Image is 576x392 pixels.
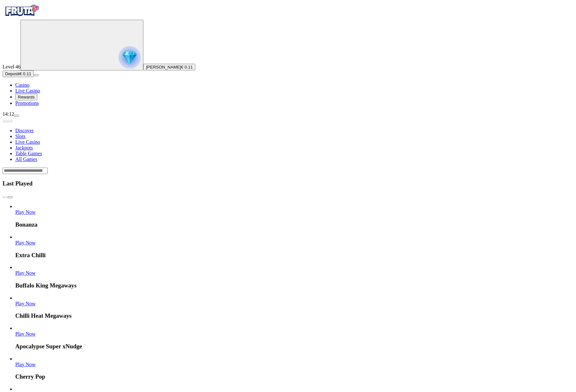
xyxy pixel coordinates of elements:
a: Fruta [3,14,41,19]
a: gift-inverted iconPromotions [15,100,39,106]
h3: Bonanza [15,221,573,228]
button: prev slide [3,120,8,122]
button: prev slide [3,196,8,198]
h3: Buffalo King Megaways [15,282,573,289]
article: Bonanza [15,204,573,228]
h3: Cherry Pop [15,373,573,380]
a: Extra Chilli [15,240,36,245]
img: Fruta [3,3,41,18]
h3: Chilli Heat Megaways [15,312,573,319]
h3: Last Played [3,180,573,187]
article: Apocalypse Super xNudge [15,325,573,350]
button: Depositplus icon€ 0.11 [3,70,34,77]
button: reward progress [20,20,143,70]
span: Level 46 [3,64,20,69]
button: menu [34,74,39,76]
span: Play Now [15,301,36,306]
nav: Lobby [3,117,573,162]
span: 14:12 [3,111,14,117]
a: Table Games [15,151,42,156]
span: [PERSON_NAME] [146,65,181,69]
span: € 0.11 [19,71,31,76]
span: Play Now [15,240,36,245]
span: € 0.11 [181,65,193,69]
button: next slide [8,120,13,122]
a: Discover [15,128,34,133]
article: Chilli Heat Megaways [15,295,573,320]
span: Live Casino [15,88,40,93]
article: Cherry Pop [15,356,573,381]
header: Lobby [3,117,573,174]
a: Live Casino [15,139,40,145]
span: Play Now [15,362,36,367]
nav: Primary [3,3,573,106]
button: menu [14,115,19,117]
span: Play Now [15,331,36,337]
span: Play Now [15,270,36,276]
a: All Games [15,156,37,162]
span: Promotions [15,100,39,106]
a: poker-chip iconLive Casino [15,88,40,93]
a: Chilli Heat Megaways [15,301,36,306]
span: Casino [15,82,29,88]
a: Jackpots [15,145,33,150]
article: Extra Chilli [15,234,573,259]
a: Apocalypse Super xNudge [15,331,36,337]
h3: Apocalypse Super xNudge [15,343,573,350]
button: reward iconRewards [15,94,37,100]
span: Rewards [18,95,35,99]
a: Cherry Pop [15,362,36,367]
input: Search [3,168,48,174]
a: Buffalo King Megaways [15,270,36,276]
button: next slide [8,196,13,198]
a: Bonanza [15,209,36,215]
img: reward progress [119,46,141,69]
h3: Extra Chilli [15,252,573,259]
a: Slots [15,134,25,139]
article: Buffalo King Megaways [15,265,573,289]
a: diamond iconCasino [15,82,29,88]
button: [PERSON_NAME]€ 0.11 [143,64,195,70]
span: Deposit [5,71,19,76]
span: Play Now [15,209,36,215]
